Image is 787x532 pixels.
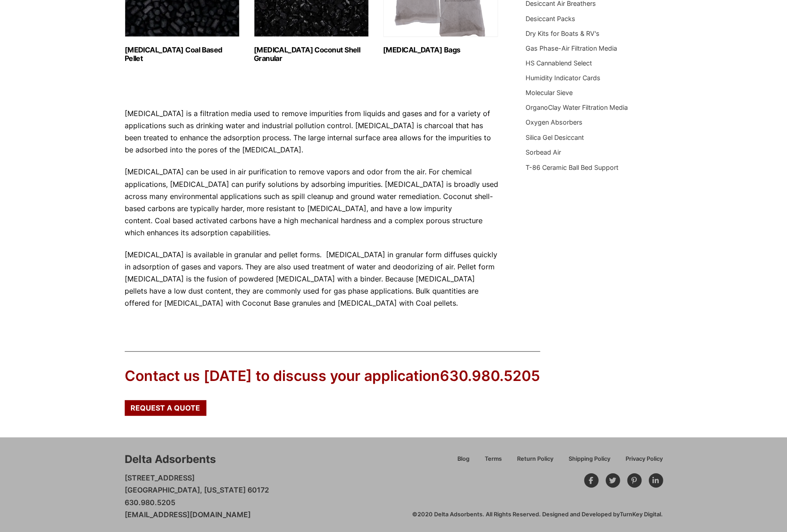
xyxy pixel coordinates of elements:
a: Sorbead Air [525,148,561,156]
div: Delta Adsorbents [125,451,216,467]
a: T-86 Ceramic Ball Bed Support [525,163,618,171]
span: Return Policy [517,456,553,462]
a: OrganoClay Water Filtration Media [525,104,627,111]
a: Request a Quote [125,400,206,415]
p: [STREET_ADDRESS] [GEOGRAPHIC_DATA], [US_STATE] 60172 [125,471,269,520]
div: ©2020 Delta Adsorbents. All Rights Reserved. Designed and Developed by . [412,510,663,518]
a: Privacy Policy [618,454,663,469]
h2: [MEDICAL_DATA] Coal Based Pellet [125,46,239,63]
span: Blog [457,456,470,462]
span: Privacy Policy [626,456,663,462]
p: [MEDICAL_DATA] can be used in air purification to remove vapors and odor from the air. For chemic... [125,165,499,238]
span: Shipping Policy [569,456,610,462]
a: Oxygen Absorbers [525,118,582,126]
a: Return Policy [509,454,561,469]
p: [MEDICAL_DATA] is a filtration media used to remove impurities from liquids and gases and for a v... [125,108,499,156]
a: TurnKey Digital [620,510,661,517]
span: Terms [485,456,502,462]
a: [EMAIL_ADDRESS][DOMAIN_NAME] [125,510,251,519]
a: HS Cannablend Select [525,59,591,67]
h2: [MEDICAL_DATA] Coconut Shell Granular [254,46,369,63]
h2: [MEDICAL_DATA] Bags [383,46,498,54]
a: Blog [450,454,477,469]
a: Shipping Policy [561,454,618,469]
a: Humidity Indicator Cards [525,74,600,82]
a: 630.980.5205 [440,367,540,384]
span: Request a Quote [130,404,200,411]
a: Molecular Sieve [525,89,572,96]
a: Silica Gel Desiccant [525,134,583,141]
p: [MEDICAL_DATA] is available in granular and pellet forms. [MEDICAL_DATA] in granular form diffuse... [125,248,499,309]
a: Desiccant Packs [525,15,575,22]
a: Gas Phase-Air Filtration Media [525,44,617,52]
div: Contact us [DATE] to discuss your application [125,366,540,386]
a: 630.980.5205 [125,497,175,506]
a: Dry Kits for Boats & RV's [525,30,599,37]
a: Terms [477,454,509,469]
